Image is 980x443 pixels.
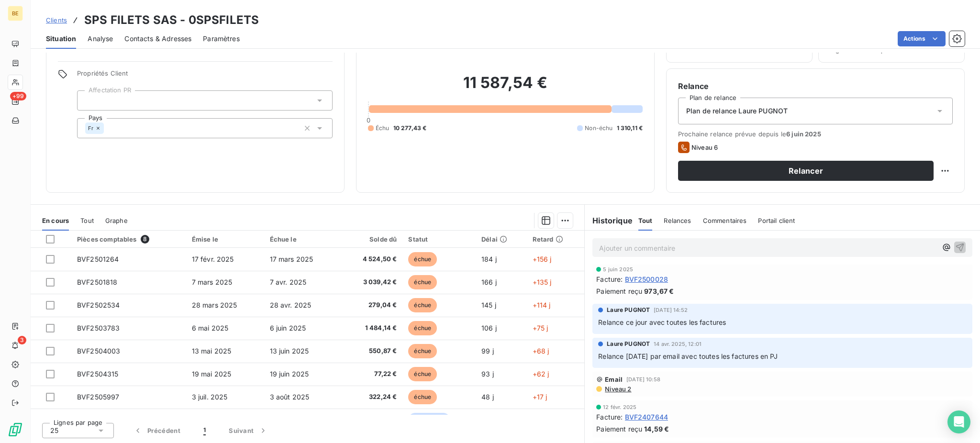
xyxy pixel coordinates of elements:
[192,235,258,243] div: Émise le
[604,385,631,393] span: Niveau 2
[77,235,180,244] div: Pièces comptables
[644,424,669,434] span: 14,59 €
[88,125,93,131] span: Fr
[625,274,668,284] span: BVF2500028
[77,69,333,83] span: Propriétés Client
[192,421,217,441] button: 1
[596,424,642,434] span: Paiement reçu
[77,301,120,309] span: BVF2502534
[345,392,397,402] span: 322,24 €
[603,404,636,410] span: 12 févr. 2025
[124,34,191,44] span: Contacts & Adresses
[605,376,623,383] span: Email
[192,255,234,263] span: 17 févr. 2025
[691,144,718,151] span: Niveau 6
[203,34,240,44] span: Paramètres
[533,370,549,378] span: +62 j
[8,422,23,437] img: Logo LeanPay
[192,278,233,286] span: 7 mars 2025
[141,235,149,244] span: 8
[533,301,551,309] span: +114 j
[77,370,119,378] span: BVF2504315
[192,393,228,401] span: 3 juil. 2025
[481,370,494,378] span: 93 j
[408,235,470,243] div: Statut
[408,321,437,335] span: échue
[585,215,633,226] h6: Historique
[596,274,623,284] span: Facture :
[80,217,94,224] span: Tout
[85,96,93,105] input: Ajouter une valeur
[664,217,691,224] span: Relances
[408,413,450,427] span: non-échue
[270,393,310,401] span: 3 août 2025
[533,235,579,243] div: Retard
[481,393,494,401] span: 48 j
[77,347,121,355] span: BVF2504003
[46,15,67,25] a: Clients
[104,124,111,133] input: Ajouter une valeur
[638,217,653,224] span: Tout
[678,130,953,138] span: Prochaine relance prévue depuis le
[192,347,232,355] span: 13 mai 2025
[203,426,206,435] span: 1
[46,34,76,44] span: Situation
[678,161,934,181] button: Relancer
[77,278,118,286] span: BVF2501818
[603,266,633,272] span: 5 juin 2025
[105,217,128,224] span: Graphe
[270,235,334,243] div: Échue le
[217,421,279,441] button: Suivant
[678,80,953,92] h6: Relance
[408,390,437,404] span: échue
[481,235,521,243] div: Délai
[607,340,650,348] span: Laure PUGNOT
[270,370,309,378] span: 19 juin 2025
[481,278,497,286] span: 166 j
[192,370,232,378] span: 19 mai 2025
[18,336,26,344] span: 3
[596,412,623,422] span: Facture :
[345,300,397,310] span: 279,04 €
[77,393,120,401] span: BVF2505997
[192,324,229,332] span: 6 mai 2025
[345,255,397,264] span: 4 524,50 €
[703,217,747,224] span: Commentaires
[376,124,390,133] span: Échu
[345,369,397,379] span: 77,22 €
[270,324,306,332] span: 6 juin 2025
[192,301,237,309] span: 28 mars 2025
[585,124,612,133] span: Non-échu
[270,255,313,263] span: 17 mars 2025
[607,306,650,314] span: Laure PUGNOT
[345,323,397,333] span: 1 484,14 €
[481,324,497,332] span: 106 j
[393,124,427,133] span: 10 277,43 €
[654,341,702,347] span: 14 avr. 2025, 12:01
[786,130,821,138] span: 6 juin 2025
[408,275,437,289] span: échue
[88,34,113,44] span: Analyse
[481,347,494,355] span: 99 j
[596,286,642,296] span: Paiement reçu
[122,421,192,441] button: Précédent
[8,94,22,109] a: +99
[345,277,397,287] span: 3 039,42 €
[42,217,69,224] span: En cours
[408,344,437,358] span: échue
[617,124,643,133] span: 1 310,11 €
[408,252,437,266] span: échue
[368,73,643,102] h2: 11 587,54 €
[408,367,437,381] span: échue
[533,393,547,401] span: +17 j
[644,286,674,296] span: 973,67 €
[758,217,795,224] span: Portail client
[654,307,688,313] span: [DATE] 14:52
[626,377,660,382] span: [DATE] 10:58
[345,235,397,243] div: Solde dû
[533,278,552,286] span: +135 j
[345,346,397,356] span: 550,87 €
[10,92,26,100] span: +99
[270,347,309,355] span: 13 juin 2025
[481,301,496,309] span: 145 j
